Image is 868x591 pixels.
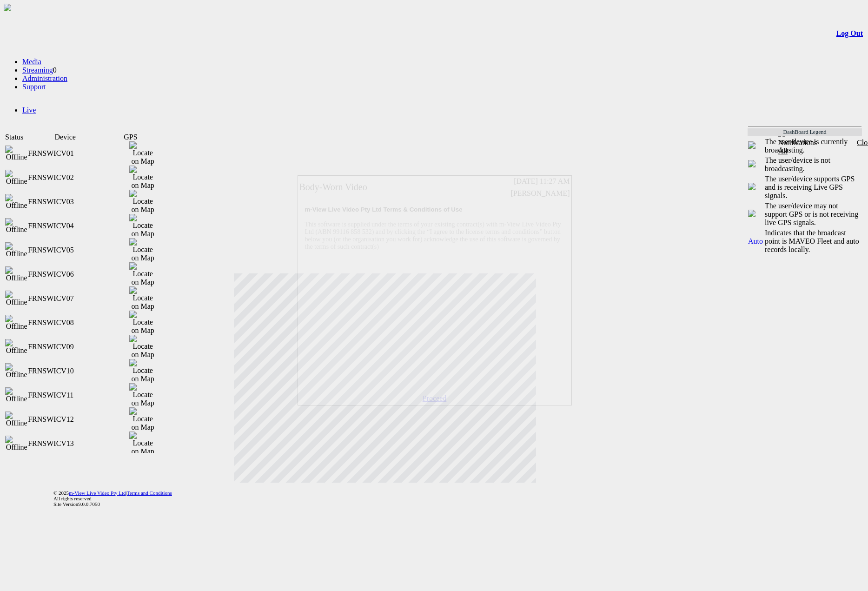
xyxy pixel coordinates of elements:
span: m-View Live Video Pty Ltd Terms & Conditions of Use [305,206,463,213]
div: Body-Worn Video [299,182,443,193]
td: [PERSON_NAME] [444,189,570,198]
td: [DATE] 11:27 AM [444,177,570,186]
a: Proceed [423,394,447,402]
span: This software is supplied under the terms of your existing contract(s) with m-View Live Video Pty... [305,221,561,250]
